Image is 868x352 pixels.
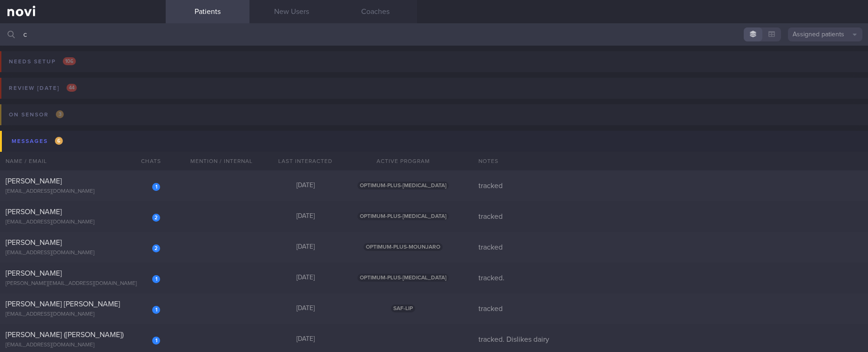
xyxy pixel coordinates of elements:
[263,274,347,282] div: [DATE]
[788,27,862,41] button: Assigned patients
[347,152,459,170] div: Active Program
[473,152,868,170] div: Notes
[6,208,62,216] span: [PERSON_NAME]
[6,270,62,277] span: [PERSON_NAME]
[7,108,66,121] div: On sensor
[473,304,868,313] div: tracked
[6,219,160,226] div: [EMAIL_ADDRESS][DOMAIN_NAME]
[363,243,443,251] span: OPTIMUM-PLUS-MOUNJARO
[6,280,160,287] div: [PERSON_NAME][EMAIL_ADDRESS][DOMAIN_NAME]
[6,311,160,318] div: [EMAIL_ADDRESS][DOMAIN_NAME]
[6,177,62,185] span: [PERSON_NAME]
[6,342,160,349] div: [EMAIL_ADDRESS][DOMAIN_NAME]
[152,275,160,283] div: 1
[473,181,868,190] div: tracked
[152,306,160,314] div: 1
[7,55,78,68] div: Needs setup
[473,212,868,221] div: tracked
[6,250,160,257] div: [EMAIL_ADDRESS][DOMAIN_NAME]
[9,135,65,148] div: Messages
[391,305,415,312] span: SAF-LIP
[7,82,79,95] div: Review [DATE]
[473,273,868,283] div: tracked.
[63,57,76,65] span: 106
[152,244,160,252] div: 2
[152,214,160,222] div: 2
[357,182,449,190] span: OPTIMUM-PLUS-[MEDICAL_DATA]
[6,239,62,246] span: [PERSON_NAME]
[357,212,449,220] span: OPTIMUM-PLUS-[MEDICAL_DATA]
[56,110,64,118] span: 3
[128,152,166,170] div: Chats
[473,243,868,252] div: tracked
[473,335,868,344] div: tracked. Dislikes dairy
[263,182,347,190] div: [DATE]
[152,183,160,191] div: 1
[67,84,77,92] span: 44
[357,274,449,282] span: OPTIMUM-PLUS-[MEDICAL_DATA]
[6,300,120,308] span: [PERSON_NAME] [PERSON_NAME]
[55,137,63,145] span: 6
[263,152,347,170] div: Last Interacted
[263,305,347,313] div: [DATE]
[180,152,263,170] div: Mention / Internal
[263,243,347,251] div: [DATE]
[6,188,160,195] div: [EMAIL_ADDRESS][DOMAIN_NAME]
[152,337,160,345] div: 1
[263,335,347,344] div: [DATE]
[6,331,124,338] span: [PERSON_NAME] ([PERSON_NAME])
[263,212,347,221] div: [DATE]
